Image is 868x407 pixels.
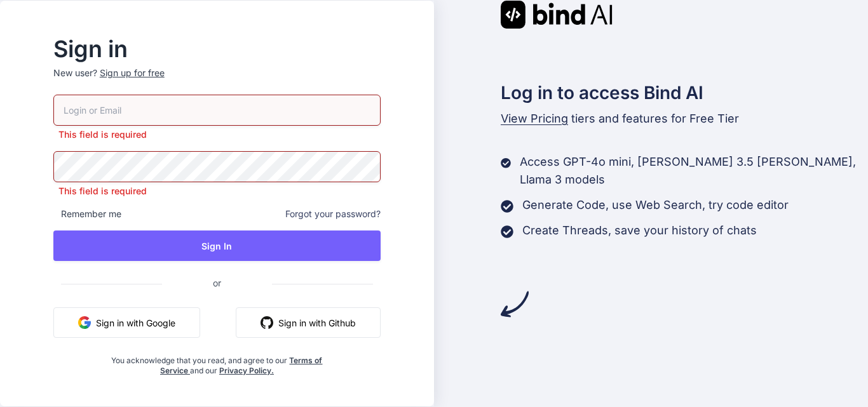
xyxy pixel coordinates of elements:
[522,196,789,214] p: Generate Code, use Web Search, try code editor
[108,348,327,376] div: You acknowledge that you read, and agree to our and our
[100,67,165,79] div: Sign up for free
[285,208,381,220] span: Forgot your password?
[160,356,323,375] a: Terms of Service
[219,366,274,375] a: Privacy Policy.
[236,307,381,338] button: Sign in with Github
[501,112,568,125] span: View Pricing
[53,230,381,261] button: Sign In
[53,307,200,338] button: Sign in with Google
[53,128,381,141] p: This field is required
[162,267,272,298] span: or
[53,39,381,59] h2: Sign in
[53,185,381,197] p: This field is required
[501,110,868,128] p: tiers and features for Free Tier
[53,95,381,126] input: Login or Email
[261,316,273,329] img: github
[522,222,757,239] p: Create Threads, save your history of chats
[501,290,529,318] img: arrow
[53,208,121,220] span: Remember me
[53,67,381,95] p: New user?
[501,1,613,29] img: Bind AI logo
[501,79,868,106] h2: Log in to access Bind AI
[78,316,91,329] img: google
[520,153,868,189] p: Access GPT-4o mini, [PERSON_NAME] 3.5 [PERSON_NAME], Llama 3 models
